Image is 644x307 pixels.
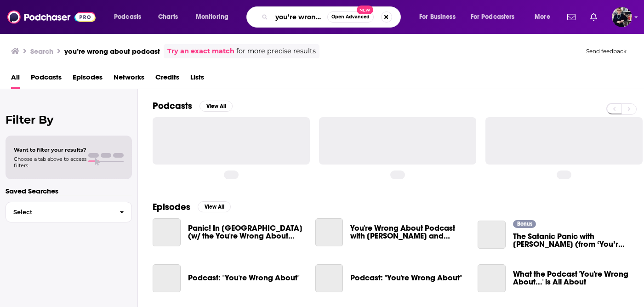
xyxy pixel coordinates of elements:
span: Bonus [517,221,532,227]
a: Networks [114,70,144,89]
button: open menu [465,10,528,24]
input: Search podcasts, credits, & more... [272,10,327,24]
span: More [535,11,550,23]
span: You're Wrong About Podcast with [PERSON_NAME] and [PERSON_NAME] [350,224,467,240]
a: Charts [152,10,183,24]
p: Saved Searches [6,187,132,195]
a: Episodes [73,70,103,89]
a: Podcasts [31,70,62,89]
a: You're Wrong About Podcast with Sarah Marshall and Matthew Hobbes [350,224,467,240]
a: Panic! In America (w/ the You're Wrong About podcast) [188,224,304,240]
a: Show notifications dropdown [564,9,579,25]
a: Podcast: "You're Wrong About" [350,274,462,282]
span: for more precise results [236,46,316,57]
a: Panic! In America (w/ the You're Wrong About podcast) [153,218,181,246]
button: open menu [528,10,562,24]
button: open menu [108,10,153,24]
span: Want to filter your results? [14,147,86,153]
img: Podchaser - Follow, Share and Rate Podcasts [7,8,96,26]
span: Podcasts [114,11,141,23]
button: open menu [413,10,467,24]
button: open menu [189,10,240,24]
span: For Business [419,11,456,23]
a: Show notifications dropdown [587,9,601,25]
button: Send feedback [583,47,629,55]
a: PodcastsView All [153,100,233,112]
h2: Podcasts [153,100,192,112]
a: Podcast: "You're Wrong About" [153,264,181,292]
button: View All [198,201,231,212]
h3: Search [30,47,53,56]
span: For Podcasters [471,11,515,23]
a: Try an exact match [167,46,234,57]
span: Charts [158,11,178,23]
a: Podcast: "You're Wrong About" [315,264,343,292]
span: Choose a tab above to access filters. [14,156,86,169]
h3: you’re wrong about podcast [64,47,160,56]
span: Open Advanced [331,15,370,19]
span: Monitoring [196,11,228,23]
button: Open AdvancedNew [327,11,374,23]
button: View All [199,101,233,112]
a: The Satanic Panic with Sarah Marshall (from ‘You’re Wrong About’ Podcast) [478,221,506,249]
span: The Satanic Panic with [PERSON_NAME] (from ‘You’re Wrong About’ Podcast) [513,233,629,248]
a: You're Wrong About Podcast with Sarah Marshall and Matthew Hobbes [315,218,343,246]
button: Show profile menu [612,7,632,27]
a: EpisodesView All [153,201,231,213]
a: Credits [155,70,179,89]
button: Select [6,202,132,222]
a: What the Podcast 'You're Wrong About...' is All About [478,264,506,292]
span: New [357,6,373,14]
h2: Episodes [153,201,190,213]
a: The Satanic Panic with Sarah Marshall (from ‘You’re Wrong About’ Podcast) [513,233,629,248]
h2: Filter By [6,113,132,126]
span: Panic! In [GEOGRAPHIC_DATA] (w/ the You're Wrong About podcast) [188,224,304,240]
img: User Profile [612,7,632,27]
span: Select [6,209,112,215]
a: Podcast: "You're Wrong About" [188,274,300,282]
span: Logged in as ndewey [612,7,632,27]
a: Lists [190,70,204,89]
a: What the Podcast 'You're Wrong About...' is All About [513,270,629,286]
a: All [11,70,20,89]
div: Search podcasts, credits, & more... [255,6,410,28]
